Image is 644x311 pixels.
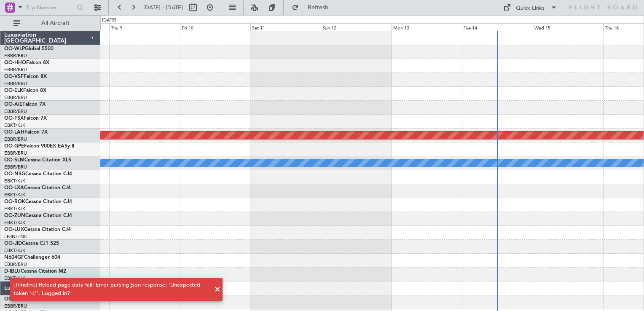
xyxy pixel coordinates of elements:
[180,23,250,31] div: Fri 10
[4,60,26,65] span: OO-HHO
[533,23,603,31] div: Wed 15
[4,261,27,268] a: EBBR/BRU
[26,1,74,14] input: Trip Number
[4,74,47,79] a: OO-VSFFalcon 8X
[4,206,25,212] a: EBKT/KJK
[143,4,183,11] span: [DATE] - [DATE]
[4,67,27,73] a: EBBR/BRU
[4,116,24,121] span: OO-FSX
[4,241,59,246] a: OO-JIDCessna CJ1 525
[4,192,25,198] a: EBKT/KJK
[4,74,24,79] span: OO-VSF
[4,80,27,87] a: EBBR/BRU
[4,60,49,65] a: OO-HHOFalcon 8X
[4,130,24,135] span: OO-LAH
[109,23,180,31] div: Thu 9
[4,164,27,170] a: EBBR/BRU
[4,172,72,177] a: OO-NSGCessna Citation CJ4
[9,16,91,30] button: All Aircraft
[4,241,22,246] span: OO-JID
[301,5,336,11] span: Refresh
[4,255,60,260] a: N604GFChallenger 604
[462,23,532,31] div: Tue 14
[4,46,25,51] span: OO-WLP
[4,46,54,51] a: OO-WLPGlobal 5500
[250,23,321,31] div: Sat 11
[4,158,71,163] a: OO-SLMCessna Citation XLS
[4,144,74,149] a: OO-GPEFalcon 900EX EASy II
[321,23,391,31] div: Sun 12
[4,88,46,93] a: OO-ELKFalcon 8X
[288,1,338,14] button: Refresh
[4,158,24,163] span: OO-SLM
[4,108,27,115] a: EBBR/BRU
[22,20,89,26] span: All Aircraft
[4,102,46,107] a: OO-AIEFalcon 7X
[4,213,25,218] span: OO-ZUN
[392,23,462,31] div: Mon 13
[4,255,24,260] span: N604GF
[4,172,25,177] span: OO-NSG
[4,199,72,204] a: OO-ROKCessna Citation CJ4
[4,102,22,107] span: OO-AIE
[4,144,24,149] span: OO-GPE
[4,136,27,142] a: EBBR/BRU
[4,53,27,59] a: EBBR/BRU
[499,1,561,14] button: Quick Links
[4,233,27,240] a: LFSN/ENC
[4,247,25,254] a: EBKT/KJK
[4,116,47,121] a: OO-FSXFalcon 7X
[4,185,71,190] a: OO-LXACessna Citation CJ4
[4,213,72,218] a: OO-ZUNCessna Citation CJ4
[4,227,71,232] a: OO-LUXCessna Citation CJ4
[4,130,48,135] a: OO-LAHFalcon 7X
[516,4,545,13] div: Quick Links
[4,185,24,190] span: OO-LXA
[4,88,23,93] span: OO-ELK
[4,150,27,156] a: EBBR/BRU
[4,94,27,101] a: EBBR/BRU
[4,178,25,184] a: EBKT/KJK
[4,227,24,232] span: OO-LUX
[102,17,116,24] div: [DATE]
[13,281,210,298] div: [Timeline] Reload page data fail: Error parsing json response: 'Unexpected token '<''. Logged in?
[4,220,25,226] a: EBKT/KJK
[4,122,25,129] a: EBKT/KJK
[4,199,25,204] span: OO-ROK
